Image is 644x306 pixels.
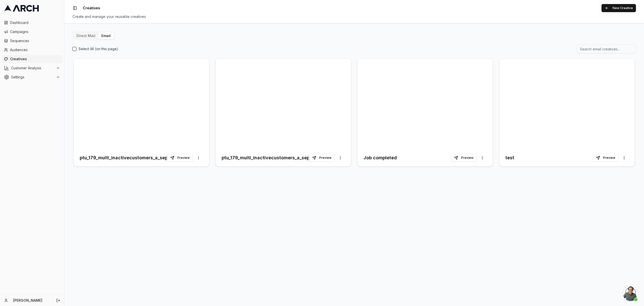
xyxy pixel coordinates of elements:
[167,154,193,162] button: Preview
[2,19,62,27] a: Dashboard
[451,154,477,162] button: Preview
[10,56,60,62] span: Creatives
[505,154,514,161] h3: test
[13,298,51,303] a: [PERSON_NAME]
[2,64,62,72] button: Customer Analysis
[83,6,100,11] nav: breadcrumb
[601,4,636,12] button: New Creative
[364,154,397,161] h3: Job completed
[10,29,60,34] span: Campaigns
[72,14,636,19] div: Create and manage your reusable creatives
[577,44,636,53] input: Search email creatives...
[80,154,167,161] h3: ptu_179_multi_inactivecustomers_a_sept2025
[2,28,62,36] a: Campaigns
[2,55,62,63] a: Creatives
[10,38,60,43] span: Sequences
[2,73,62,81] button: Settings
[623,286,638,301] div: Open chat
[55,297,62,304] button: Log out
[2,37,62,45] a: Sequences
[11,75,54,80] span: Settings
[73,32,98,39] button: Direct Mail
[11,66,54,71] span: Customer Analysis
[593,154,619,162] button: Preview
[10,47,60,52] span: Audiences
[2,46,62,54] a: Audiences
[222,154,309,161] h3: ptu_179_multi_inactivecustomers_a_sept2025_HTML
[10,20,60,25] span: Dashboard
[83,6,100,11] span: Creatives
[309,154,335,162] button: Preview
[78,46,118,51] label: Select All (on this page)
[98,32,114,39] button: Email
